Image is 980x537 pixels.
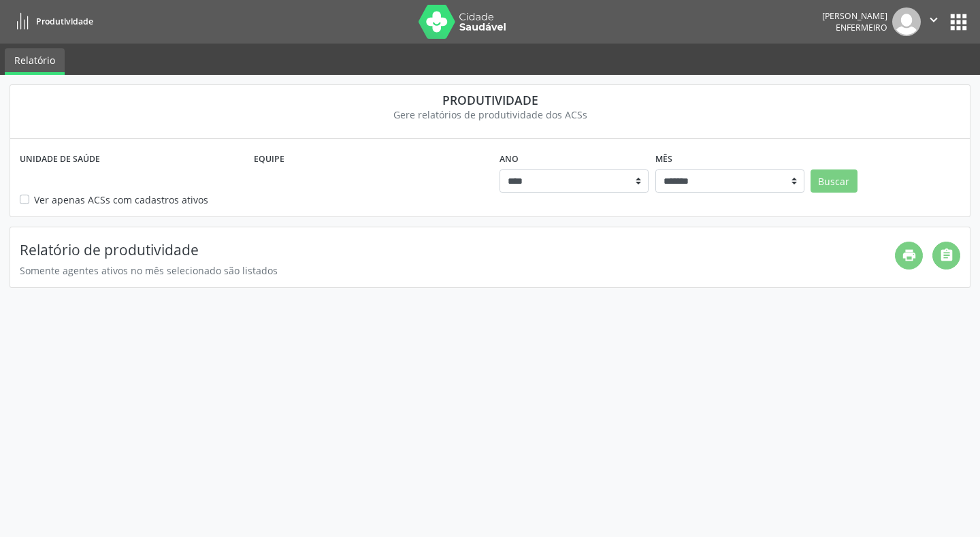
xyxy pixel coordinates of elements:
[34,193,208,207] label: Ver apenas ACSs com cadastros ativos
[947,10,970,34] button: apps
[20,148,100,169] label: Unidade de saúde
[892,7,921,36] img: img
[500,148,519,169] label: Ano
[20,93,960,108] div: Produtividade
[926,12,941,27] i: 
[254,148,284,169] label: Equipe
[811,169,857,193] button: Buscar
[5,48,65,75] a: Relatório
[822,10,887,22] div: [PERSON_NAME]
[20,242,895,259] h4: Relatório de produtividade
[921,7,947,36] button: 
[36,16,93,27] span: Produtividade
[20,108,960,122] div: Gere relatórios de produtividade dos ACSs
[20,263,895,278] div: Somente agentes ativos no mês selecionado são listados
[836,22,887,33] span: Enfermeiro
[655,148,672,169] label: Mês
[10,10,93,33] a: Produtividade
